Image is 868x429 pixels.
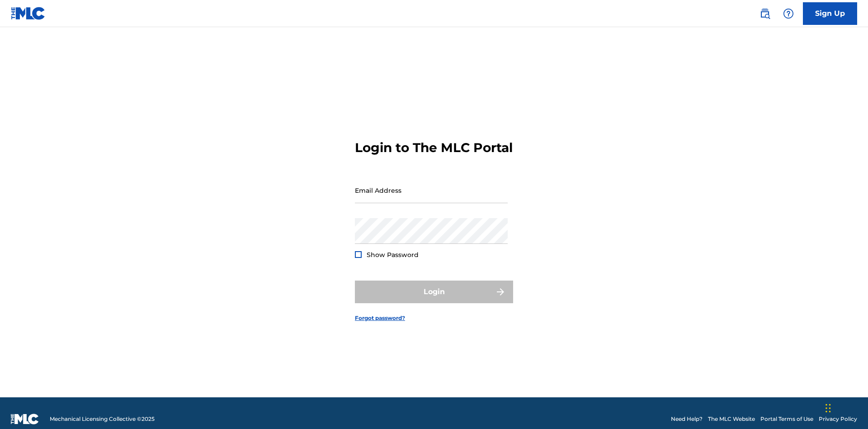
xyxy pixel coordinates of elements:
[708,415,755,423] a: The MLC Website
[819,415,857,423] a: Privacy Policy
[823,386,868,429] iframe: Chat Widget
[11,7,46,20] img: MLC Logo
[671,415,703,423] a: Need Help?
[759,8,770,19] img: search
[803,2,857,25] a: Sign Up
[11,414,39,424] img: logo
[783,8,794,19] img: help
[367,251,419,259] span: Show Password
[760,415,813,423] a: Portal Terms of Use
[50,415,155,423] span: Mechanical Licensing Collective © 2025
[355,314,405,322] a: Forgot password?
[756,5,774,23] a: Public Search
[779,5,797,23] div: Help
[826,395,831,422] div: Drag
[355,140,513,156] h3: Login to The MLC Portal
